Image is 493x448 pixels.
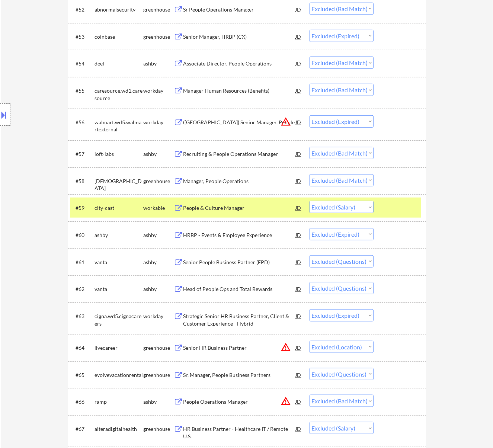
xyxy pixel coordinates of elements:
div: ashby [144,398,174,406]
div: greenhouse [144,177,174,185]
div: cigna.wd5.cignacareers [95,313,144,327]
div: JD [295,368,302,381]
div: workday [144,313,174,320]
div: ashby [144,60,174,67]
div: workable [144,204,174,212]
div: JD [295,3,302,16]
div: #52 [76,6,89,13]
div: greenhouse [144,33,174,41]
div: #60 [76,231,89,239]
div: Recruiting & People Operations Manager [183,150,296,158]
div: #67 [76,425,89,433]
div: ashby [144,259,174,266]
div: alteradigitalhealth [95,425,144,433]
div: workday [144,87,174,95]
div: #63 [76,313,89,320]
div: Sr. Manager, People Business Partners [183,371,296,379]
div: greenhouse [144,371,174,379]
div: HRBP - Events & Employee Experience [183,231,296,239]
div: JD [295,255,302,269]
div: livecareer [95,344,144,352]
div: Manager Human Resources (Benefits) [183,87,296,95]
div: JD [295,84,302,97]
div: Senior HR Business Partner [183,344,296,352]
div: HR Business Partner - Healthcare IT / Remote U.S. [183,425,296,440]
div: Senior People Business Partner (EPD) [183,259,296,266]
div: Manager, People Operations [183,177,296,185]
div: #65 [76,371,89,379]
div: JD [295,422,302,435]
div: #59 [76,204,89,212]
div: greenhouse [144,425,174,433]
div: abnormalsecurity [95,6,144,13]
div: workday [144,119,174,126]
div: People & Culture Manager [183,204,296,212]
div: vanta [95,259,144,266]
div: Head of People Ops and Total Rewards [183,285,296,293]
div: ramp [95,398,144,406]
button: warning_amber [281,342,291,352]
div: vanta [95,285,144,293]
div: ashby [95,231,144,239]
div: greenhouse [144,344,174,352]
div: #62 [76,285,89,293]
div: JD [295,30,302,43]
div: ashby [144,285,174,293]
div: #61 [76,259,89,266]
div: [DEMOGRAPHIC_DATA] [95,177,144,192]
div: JD [295,201,302,214]
div: #64 [76,344,89,352]
div: ashby [144,231,174,239]
div: city-cast [95,204,144,212]
div: greenhouse [144,6,174,13]
div: #66 [76,398,89,406]
div: Senior Manager, HRBP (CX) [183,33,296,41]
div: Sr People Operations Manager [183,6,296,13]
div: JD [295,228,302,241]
div: ashby [144,150,174,158]
div: JD [295,395,302,408]
div: ([GEOGRAPHIC_DATA]) Senior Manager, People [183,119,296,126]
div: People Operations Manager [183,398,296,406]
div: JD [295,282,302,295]
div: JD [295,174,302,188]
div: coinbase [95,33,144,41]
div: Strategic Senior HR Business Partner, Client & Customer Experience - Hybrid [183,313,296,327]
div: JD [295,341,302,354]
div: JD [295,57,302,70]
div: #53 [76,33,89,41]
div: JD [295,115,302,129]
div: JD [295,309,302,323]
div: evolvevacationrental [95,371,144,379]
button: warning_amber [281,396,291,406]
div: Associate Director, People Operations [183,60,296,67]
div: JD [295,147,302,160]
button: warning_amber [281,116,291,127]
